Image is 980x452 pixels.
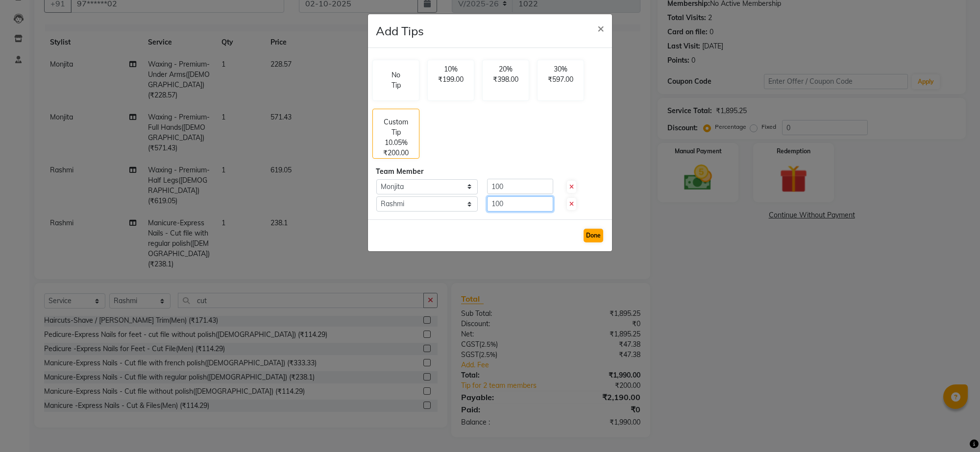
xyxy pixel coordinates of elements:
[383,148,409,158] p: ₹200.00
[589,14,612,42] button: Close
[597,21,604,35] span: ×
[376,167,423,176] span: Team Member
[434,74,468,85] p: ₹199.00
[379,117,413,138] p: Custom Tip
[376,22,424,40] h4: Add Tips
[543,64,578,74] p: 30%
[389,70,403,91] p: No Tip
[434,64,468,74] p: 10%
[489,64,523,74] p: 20%
[489,74,523,85] p: ₹398.00
[543,74,578,85] p: ₹597.00
[385,138,408,148] p: 10.05%
[584,229,603,242] button: Done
